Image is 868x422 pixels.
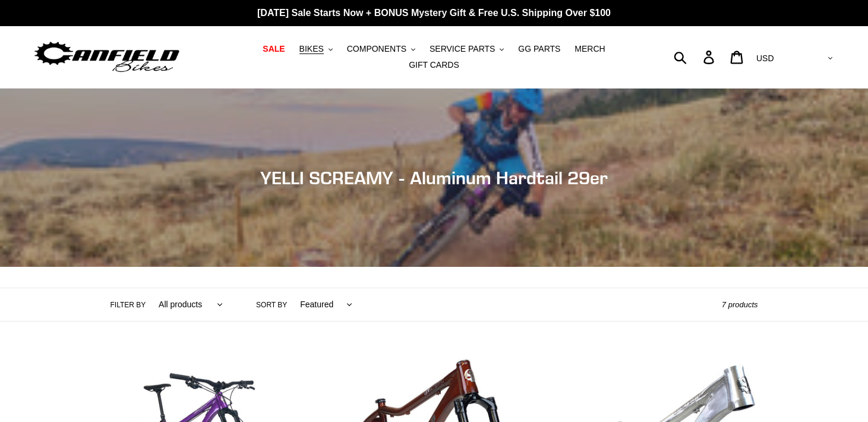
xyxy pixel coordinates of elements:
[575,44,605,54] span: MERCH
[409,60,459,70] span: GIFT CARDS
[260,167,608,188] span: YELLI SCREAMY - Aluminum Hardtail 29er
[722,300,758,309] span: 7 products
[293,41,339,57] button: BIKES
[569,41,611,57] a: MERCH
[256,300,287,310] label: Sort by
[263,44,285,54] span: SALE
[430,44,495,54] span: SERVICE PARTS
[33,39,181,76] img: Canfield Bikes
[347,44,406,54] span: COMPONENTS
[257,41,291,57] a: SALE
[341,41,421,57] button: COMPONENTS
[512,41,566,57] a: GG PARTS
[518,44,560,54] span: GG PARTS
[403,57,465,73] a: GIFT CARDS
[424,41,510,57] button: SERVICE PARTS
[680,44,711,70] input: Search
[299,44,324,54] span: BIKES
[111,300,146,310] label: Filter by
